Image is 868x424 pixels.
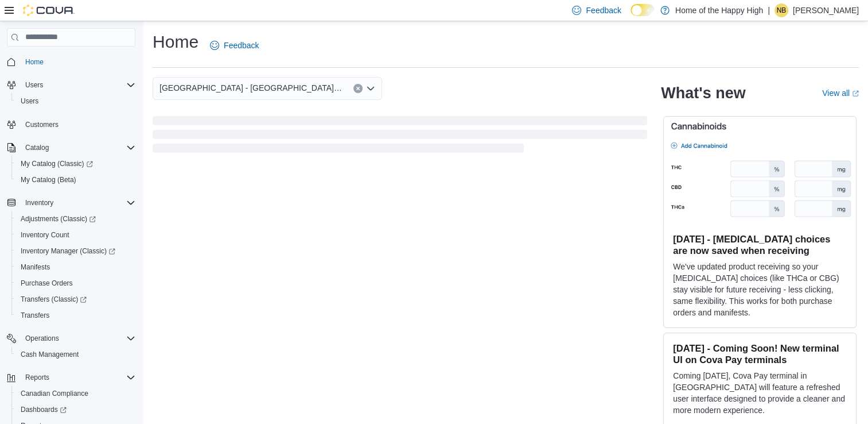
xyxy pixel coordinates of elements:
[661,84,745,102] h2: What's new
[16,309,54,322] a: Transfers
[21,332,135,345] span: Operations
[774,3,788,17] div: Naomi Blackburn
[16,403,71,417] a: Dashboards
[21,78,135,92] span: Users
[16,387,135,400] span: Canadian Compliance
[205,34,263,57] a: Feedback
[11,291,140,307] a: Transfers (Classic)
[852,90,859,97] svg: External link
[21,279,73,288] span: Purchase Orders
[21,175,76,184] span: My Catalog (Beta)
[21,332,64,345] button: Operations
[16,292,91,306] a: Transfers (Classic)
[21,350,79,359] span: Cash Management
[11,227,140,243] button: Inventory Count
[673,370,847,416] p: Coming [DATE], Cova Pay terminal in [GEOGRAPHIC_DATA] will feature a refreshed user interface des...
[11,243,140,259] a: Inventory Manager (Classic)
[11,93,140,109] button: Users
[21,159,93,168] span: My Catalog (Classic)
[16,387,93,400] a: Canadian Compliance
[16,94,43,108] a: Users
[2,195,140,211] button: Inventory
[21,78,48,92] button: Users
[673,342,847,365] h3: [DATE] - Coming Soon! New terminal UI on Cova Pay terminals
[16,260,135,274] span: Manifests
[25,198,53,207] span: Inventory
[25,373,49,382] span: Reports
[11,346,140,363] button: Cash Management
[11,211,140,227] a: Adjustments (Classic)
[11,307,140,323] button: Transfers
[21,196,58,210] button: Inventory
[16,348,135,361] span: Cash Management
[673,233,847,256] h3: [DATE] - [MEDICAL_DATA] choices are now saved when receiving
[153,118,647,155] span: Loading
[675,3,763,17] p: Home of the Happy High
[16,276,135,290] span: Purchase Orders
[16,228,135,242] span: Inventory Count
[153,30,198,53] h1: Home
[21,141,53,155] button: Catalog
[25,334,59,343] span: Operations
[25,80,43,90] span: Users
[16,260,55,274] a: Manifests
[2,77,140,93] button: Users
[673,261,847,318] p: We've updated product receiving so your [MEDICAL_DATA] choices (like THCa or CBG) stay visible fo...
[777,3,787,17] span: NB
[21,389,88,398] span: Canadian Compliance
[11,402,140,418] a: Dashboards
[21,295,87,304] span: Transfers (Classic)
[21,371,54,384] button: Reports
[16,173,135,187] span: My Catalog (Beta)
[21,117,135,132] span: Customers
[822,88,859,98] a: View allExternal link
[21,246,115,256] span: Inventory Manager (Classic)
[21,97,38,106] span: Users
[768,3,770,17] p: |
[16,348,83,361] a: Cash Management
[21,214,96,223] span: Adjustments (Classic)
[630,4,655,16] input: Dark Mode
[21,196,135,210] span: Inventory
[21,230,69,240] span: Inventory Count
[21,118,63,132] a: Customers
[16,157,135,171] span: My Catalog (Classic)
[21,55,135,69] span: Home
[159,81,342,95] span: [GEOGRAPHIC_DATA] - [GEOGRAPHIC_DATA] - Pop's Cannabis
[2,140,140,156] button: Catalog
[23,5,75,16] img: Cova
[16,228,74,242] a: Inventory Count
[2,116,140,133] button: Customers
[16,309,135,322] span: Transfers
[2,330,140,346] button: Operations
[21,263,50,272] span: Manifests
[793,3,859,17] p: [PERSON_NAME]
[16,94,135,108] span: Users
[11,172,140,188] button: My Catalog (Beta)
[21,55,48,69] a: Home
[16,244,135,258] span: Inventory Manager (Classic)
[21,371,135,384] span: Reports
[16,244,120,258] a: Inventory Manager (Classic)
[16,157,98,171] a: My Catalog (Classic)
[11,156,140,172] a: My Catalog (Classic)
[11,386,140,402] button: Canadian Compliance
[2,369,140,386] button: Reports
[21,141,135,155] span: Catalog
[25,120,59,129] span: Customers
[16,403,135,417] span: Dashboards
[16,212,100,226] a: Adjustments (Classic)
[11,259,140,275] button: Manifests
[353,84,363,93] button: Clear input
[25,143,49,152] span: Catalog
[16,292,135,306] span: Transfers (Classic)
[224,40,259,51] span: Feedback
[16,276,77,290] a: Purchase Orders
[2,53,140,70] button: Home
[21,405,67,414] span: Dashboards
[11,275,140,291] button: Purchase Orders
[630,16,631,17] span: Dark Mode
[16,173,81,187] a: My Catalog (Beta)
[25,57,44,67] span: Home
[16,212,135,226] span: Adjustments (Classic)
